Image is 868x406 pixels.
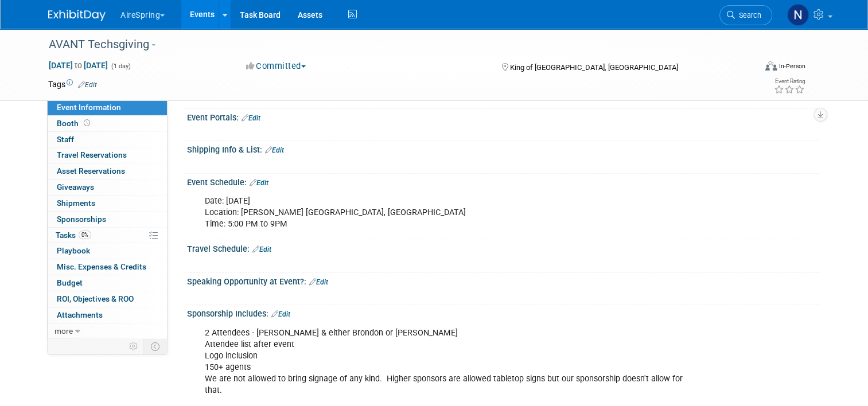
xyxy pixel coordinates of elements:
[265,146,284,154] a: Edit
[57,198,95,208] span: Shipments
[694,60,805,77] div: Event Format
[187,305,820,320] div: Sponsorship Includes:
[57,119,92,128] span: Booth
[187,240,820,255] div: Travel Schedule:
[48,259,167,275] a: Misc. Expenses & Credits
[79,231,91,239] span: 0%
[48,307,167,323] a: Attachments
[78,81,97,89] a: Edit
[787,4,809,26] img: Natalie Pyron
[48,10,106,21] img: ExhibitDay
[774,79,805,84] div: Event Rating
[779,62,805,71] div: In-Person
[48,116,167,131] a: Booth
[242,114,260,122] a: Edit
[719,5,772,25] a: Search
[57,103,121,112] span: Event Information
[57,135,74,144] span: Staff
[48,212,167,227] a: Sponsorships
[48,147,167,163] a: Travel Reservations
[81,119,92,127] span: Booth not reserved yet
[197,322,697,402] div: 2 Attendees - [PERSON_NAME] & either Brondon or [PERSON_NAME] Attendee list after event Logo incl...
[48,79,97,90] td: Tags
[45,34,741,55] div: AVANT Techsgiving -
[56,231,91,240] span: Tasks
[250,179,268,187] a: Edit
[309,278,328,286] a: Edit
[48,163,167,179] a: Asset Reservations
[57,310,103,319] span: Attachments
[48,291,167,307] a: ROI, Objectives & ROO
[57,182,94,192] span: Giveaways
[110,63,131,70] span: (1 day)
[765,61,777,71] img: Format-Inperson.png
[57,262,146,271] span: Misc. Expenses & Credits
[48,275,167,291] a: Budget
[124,339,144,354] td: Personalize Event Tab Strip
[57,246,90,255] span: Playbook
[57,278,83,287] span: Budget
[73,61,84,70] span: to
[57,294,134,303] span: ROI, Objectives & ROO
[57,214,106,224] span: Sponsorships
[187,174,820,189] div: Event Schedule:
[197,190,697,236] div: Date: [DATE] Location: [PERSON_NAME] [GEOGRAPHIC_DATA], [GEOGRAPHIC_DATA] Time: 5:00 PM to 9PM
[48,323,167,339] a: more
[48,60,108,71] span: [DATE] [DATE]
[48,100,167,115] a: Event Information
[48,196,167,211] a: Shipments
[271,310,290,318] a: Edit
[735,11,761,19] span: Search
[144,339,168,354] td: Toggle Event Tabs
[48,132,167,147] a: Staff
[510,63,678,72] span: King of [GEOGRAPHIC_DATA], [GEOGRAPHIC_DATA]
[187,109,820,124] div: Event Portals:
[252,245,271,253] a: Edit
[242,60,310,72] button: Committed
[55,326,73,335] span: more
[187,273,820,288] div: Speaking Opportunity at Event?:
[57,166,125,175] span: Asset Reservations
[48,243,167,259] a: Playbook
[48,228,167,243] a: Tasks0%
[57,150,127,159] span: Travel Reservations
[187,141,820,156] div: Shipping Info & List:
[48,179,167,195] a: Giveaways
